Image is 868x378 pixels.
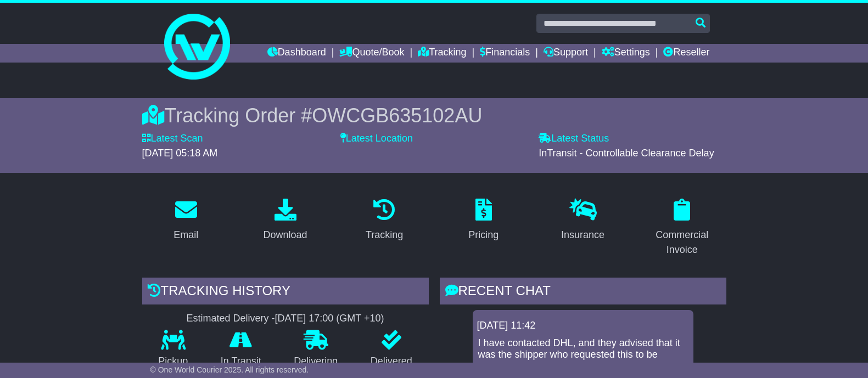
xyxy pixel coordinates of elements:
span: OWCGB635102AU [312,104,482,127]
a: Download [256,195,314,246]
div: Insurance [561,228,604,242]
span: [DATE] 05:18 AM [142,148,218,159]
div: [DATE] 17:00 (GMT +10) [275,313,384,325]
a: Tracking [359,195,410,246]
label: Latest Location [340,133,413,145]
a: Financials [480,44,530,63]
span: InTransit - Controllable Clearance Delay [539,148,714,159]
label: Latest Status [539,133,609,145]
div: Email [173,228,198,242]
p: Delivered [354,356,429,368]
div: Commercial Invoice [645,228,719,257]
div: [DATE] 11:42 [477,320,689,332]
div: Estimated Delivery - [142,313,429,325]
a: Pricing [461,195,506,246]
div: RECENT CHAT [440,278,726,307]
div: Tracking Order # [142,104,726,127]
a: Email [166,195,205,246]
a: Tracking [418,44,466,63]
a: Reseller [663,44,709,63]
label: Latest Scan [142,133,203,145]
div: Tracking [366,228,403,242]
a: Insurance [554,195,612,246]
a: Settings [602,44,650,63]
a: Support [544,44,588,63]
a: Commercial Invoice [638,195,726,261]
p: In Transit [204,356,278,368]
p: Pickup [142,356,205,368]
p: Delivering [278,356,355,368]
a: Quote/Book [339,44,404,63]
a: Dashboard [267,44,326,63]
span: © One World Courier 2025. All rights reserved. [150,365,309,374]
div: Tracking history [142,278,429,307]
div: Pricing [468,228,499,242]
div: Download [263,228,307,242]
